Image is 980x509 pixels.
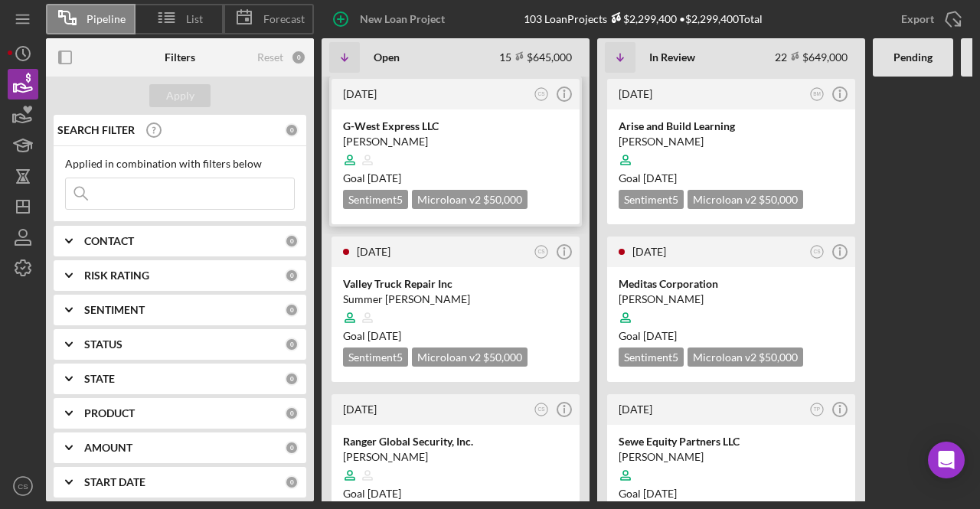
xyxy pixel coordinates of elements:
[84,235,134,247] b: CONTACT
[886,4,972,34] button: Export
[643,171,677,184] time: 11/08/2025
[343,134,568,149] div: [PERSON_NAME]
[619,434,844,449] div: Sewe Equity Partners LLC
[538,91,546,96] text: CS
[619,329,677,342] span: Goal
[619,487,677,500] span: Goal
[343,403,377,416] time: 2025-09-26 18:19
[524,12,763,25] div: 103 Loan Projects • $2,299,400 Total
[619,403,652,416] time: 2025-09-19 00:30
[813,91,821,96] text: BM
[367,329,401,342] time: 11/10/2025
[84,407,135,419] b: PRODUCT
[499,51,572,64] div: 15 $645,000
[619,190,684,209] div: Sentiment 5
[531,400,552,420] button: CS
[807,84,828,105] button: BM
[343,119,568,134] div: G-West Express LLC
[166,84,194,107] div: Apply
[285,372,299,386] div: 0
[84,442,132,454] b: AMOUNT
[643,487,677,500] time: 09/24/2025
[412,190,528,209] div: Microloan v2
[87,13,126,25] span: Pipeline
[343,329,401,342] span: Goal
[807,242,828,263] button: CS
[329,77,582,227] a: [DATE]CSG-West Express LLC[PERSON_NAME]Goal [DATE]Sentiment5Microloan v2 $50,000
[285,441,299,455] div: 0
[357,245,390,258] time: 2025-09-26 18:41
[263,13,305,25] span: Forecast
[619,171,677,184] span: Goal
[538,406,546,412] text: CS
[814,249,822,254] text: CS
[149,84,211,107] button: Apply
[18,482,28,491] text: CS
[759,351,798,364] span: $50,000
[374,51,400,64] b: Open
[483,351,522,364] span: $50,000
[322,4,460,34] button: New Loan Project
[343,190,408,209] div: Sentiment 5
[285,406,299,420] div: 0
[84,476,145,488] b: START DATE
[291,50,306,65] div: 0
[901,4,934,34] div: Export
[84,269,149,282] b: RISK RATING
[367,487,401,500] time: 11/10/2025
[343,487,401,500] span: Goal
[538,249,546,254] text: CS
[360,4,445,34] div: New Loan Project
[605,234,857,384] a: [DATE]CSMeditas Corporation[PERSON_NAME]Goal [DATE]Sentiment5Microloan v2 $50,000
[619,276,844,292] div: Meditas Corporation
[619,449,844,465] div: [PERSON_NAME]
[285,269,299,282] div: 0
[619,292,844,307] div: [PERSON_NAME]
[65,158,295,170] div: Applied in combination with filters below
[643,329,677,342] time: 10/09/2025
[619,119,844,134] div: Arise and Build Learning
[607,12,677,25] div: $2,299,400
[343,276,568,292] div: Valley Truck Repair Inc
[285,475,299,489] div: 0
[186,13,203,25] span: List
[343,449,568,465] div: [PERSON_NAME]
[619,134,844,149] div: [PERSON_NAME]
[893,51,933,64] b: Pending
[285,303,299,317] div: 0
[343,434,568,449] div: Ranger Global Security, Inc.
[814,406,820,412] text: TP
[57,124,135,136] b: SEARCH FILTER
[807,400,828,420] button: TP
[483,193,522,206] span: $50,000
[84,373,115,385] b: STATE
[285,123,299,137] div: 0
[688,347,803,367] div: Microloan v2
[343,292,568,307] div: Summer [PERSON_NAME]
[84,304,145,316] b: SENTIMENT
[84,338,122,351] b: STATUS
[928,442,965,478] div: Open Intercom Messenger
[8,471,38,501] button: CS
[649,51,695,64] b: In Review
[605,77,857,227] a: [DATE]BMArise and Build Learning[PERSON_NAME]Goal [DATE]Sentiment5Microloan v2 $50,000
[688,190,803,209] div: Microloan v2
[343,347,408,367] div: Sentiment 5
[285,234,299,248] div: 0
[257,51,283,64] div: Reset
[531,84,552,105] button: CS
[285,338,299,351] div: 0
[329,234,582,384] a: [DATE]CSValley Truck Repair IncSummer [PERSON_NAME]Goal [DATE]Sentiment5Microloan v2 $50,000
[343,171,401,184] span: Goal
[775,51,848,64] div: 22 $649,000
[412,347,528,367] div: Microloan v2
[165,51,195,64] b: Filters
[619,347,684,367] div: Sentiment 5
[343,87,377,100] time: 2025-09-28 04:38
[619,87,652,100] time: 2025-09-25 18:05
[367,171,401,184] time: 11/08/2025
[759,193,798,206] span: $50,000
[531,242,552,263] button: CS
[632,245,666,258] time: 2025-09-24 23:09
